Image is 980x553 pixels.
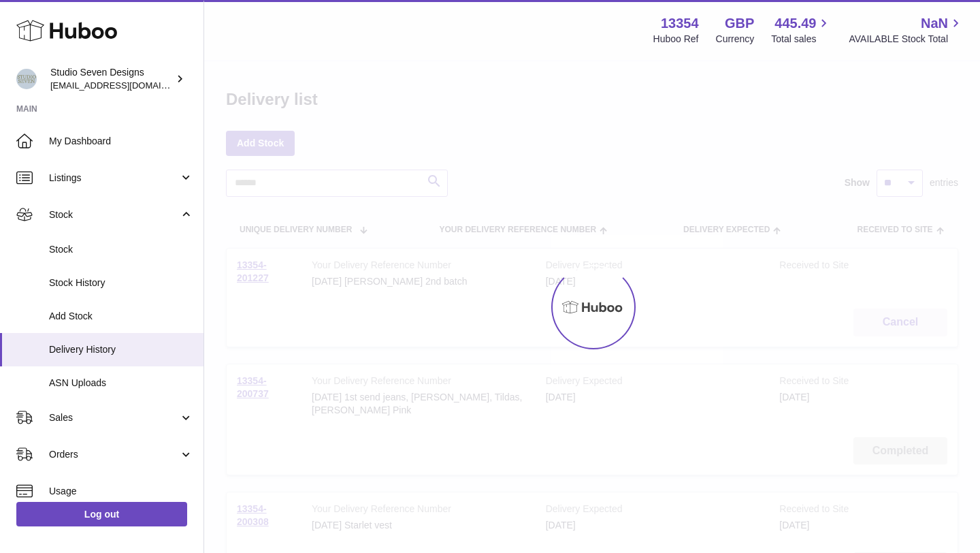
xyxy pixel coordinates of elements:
span: ASN Uploads [49,377,193,390]
span: Stock [49,243,193,256]
strong: 13354 [661,14,699,33]
div: Huboo Ref [653,33,699,46]
span: My Dashboard [49,135,193,148]
a: NaN AVAILABLE Stock Total [849,14,964,46]
span: Usage [49,485,193,498]
span: AVAILABLE Stock Total [849,33,964,46]
span: Orders [49,448,179,461]
span: Stock History [49,276,193,289]
span: NaN [921,14,948,33]
span: Add Stock [49,310,193,323]
strong: GBP [725,14,754,33]
span: Listings [49,172,179,185]
img: contact.studiosevendesigns@gmail.com [16,69,37,89]
span: Sales [49,411,179,424]
div: Currency [716,33,755,46]
a: 445.49 Total sales [771,14,832,46]
span: [EMAIL_ADDRESS][DOMAIN_NAME] [50,80,200,91]
span: Total sales [771,33,832,46]
span: Stock [49,208,179,221]
span: Delivery History [49,343,193,356]
span: 445.49 [774,14,816,33]
a: Log out [16,502,187,526]
div: Studio Seven Designs [50,66,173,92]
